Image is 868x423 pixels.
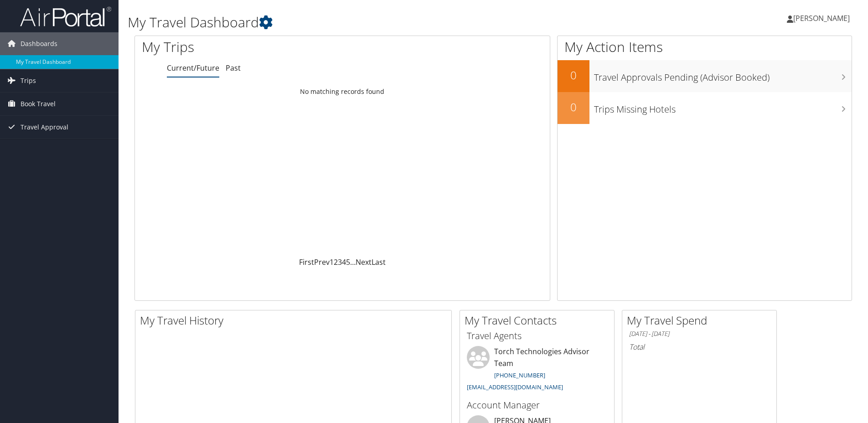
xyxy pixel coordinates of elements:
td: No matching records found [135,83,550,100]
span: … [350,257,356,267]
h3: Trips Missing Hotels [594,98,852,116]
span: Travel Approval [21,116,68,139]
a: 0Travel Approvals Pending (Advisor Booked) [558,60,852,92]
h2: 0 [558,99,589,115]
a: 0Trips Missing Hotels [558,92,852,124]
h1: My Action Items [558,37,852,57]
img: airportal-logo.png [20,6,111,27]
h3: Travel Approvals Pending (Advisor Booked) [594,67,852,84]
h6: Total [629,342,770,352]
a: 1 [330,257,334,267]
a: 3 [338,257,342,267]
h2: My Travel Contacts [465,313,614,328]
a: Current/Future [167,63,219,73]
a: Prev [314,257,330,267]
a: [EMAIL_ADDRESS][DOMAIN_NAME] [467,383,563,391]
h3: Account Manager [467,399,607,412]
span: Book Travel [21,93,56,115]
a: First [299,257,314,267]
a: 5 [346,257,350,267]
h2: 0 [558,67,589,83]
h3: Travel Agents [467,330,607,342]
h2: My Travel Spend [627,313,776,328]
a: [PERSON_NAME] [787,5,859,32]
h1: My Travel Dashboard [128,13,615,32]
span: [PERSON_NAME] [793,13,850,23]
span: Dashboards [21,32,57,55]
h1: My Trips [142,37,370,57]
a: Next [356,257,372,267]
a: 2 [334,257,338,267]
a: Past [226,63,241,73]
a: [PHONE_NUMBER] [494,371,545,379]
h2: My Travel History [140,313,451,328]
li: Torch Technologies Advisor Team [462,346,612,395]
h6: [DATE] - [DATE] [629,330,770,338]
span: Trips [21,69,36,92]
a: Last [372,257,386,267]
a: 4 [342,257,346,267]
